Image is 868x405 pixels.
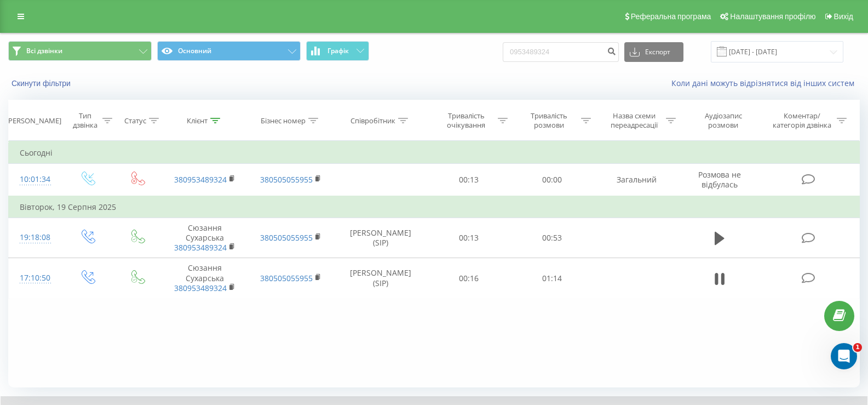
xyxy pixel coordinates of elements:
a: 380953489324 [174,174,227,185]
td: [PERSON_NAME] (SIP) [334,218,427,258]
div: 10:01:34 [20,169,51,190]
div: Аудіозапис розмови [689,111,757,130]
span: Графік [327,47,349,55]
div: Тривалість розмови [520,111,578,130]
div: Коментар/категорія дзвінка [770,111,834,130]
div: Статус [124,116,146,126]
a: Коли дані можуть відрізнятися вiд інших систем [671,78,860,88]
div: 17:10:50 [20,267,51,289]
input: Пошук за номером [503,42,619,62]
div: Співробітник [350,116,395,126]
a: 380505055955 [260,273,313,283]
td: [PERSON_NAME] (SIP) [334,258,427,299]
div: [PERSON_NAME] [6,116,61,126]
span: Реферальна програма [631,12,711,21]
span: Налаштування профілю [730,12,815,21]
td: Сюзання Сухарська [162,218,248,258]
div: 19:18:08 [20,227,51,248]
td: 00:13 [427,218,510,258]
button: Основний [157,41,301,61]
a: 380953489324 [174,283,227,293]
a: 380505055955 [260,232,313,243]
a: 380505055955 [260,174,313,185]
td: Сьогодні [9,142,860,164]
td: 00:53 [510,218,594,258]
div: Назва схеми переадресації [605,111,663,130]
td: 00:16 [427,258,510,299]
div: Тип дзвінка [71,111,99,130]
td: 00:13 [427,164,510,196]
div: Клієнт [187,116,208,126]
td: 01:14 [510,258,594,299]
button: Всі дзвінки [8,41,152,61]
button: Графік [306,41,369,61]
span: Всі дзвінки [26,47,62,55]
a: 380953489324 [174,242,227,253]
td: Вівторок, 19 Серпня 2025 [9,196,860,218]
iframe: Intercom live chat [831,343,857,369]
div: Тривалість очікування [437,111,495,130]
td: 00:00 [510,164,594,196]
span: Розмова не відбулась [698,169,741,190]
button: Експорт [624,42,683,62]
span: 1 [853,343,862,352]
span: Вихід [834,12,853,21]
td: Сюзання Сухарська [162,258,248,299]
button: Скинути фільтри [8,78,76,88]
div: Бізнес номер [261,116,306,126]
td: Загальний [593,164,680,196]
